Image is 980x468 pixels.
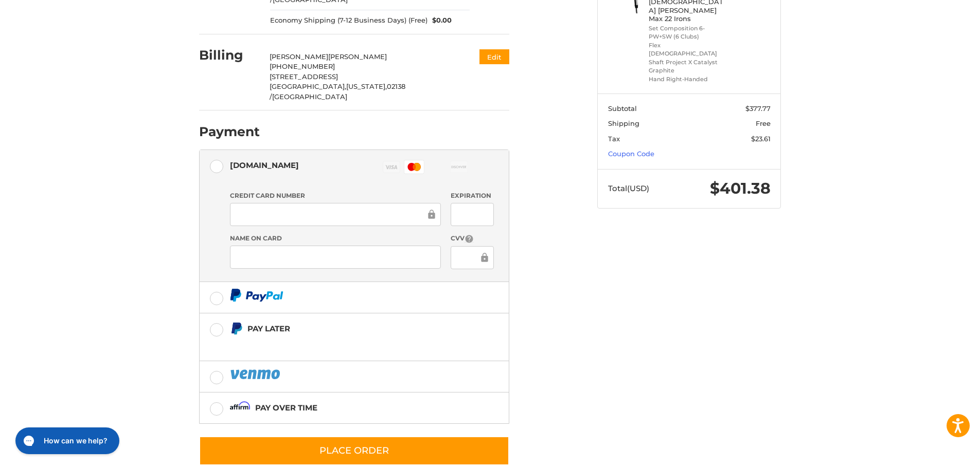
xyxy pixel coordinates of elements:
span: [STREET_ADDRESS] [270,72,338,81]
button: Place Order [199,436,509,465]
a: Coupon Code [608,149,654,158]
label: Name on Card [230,234,441,243]
label: Expiration [451,191,493,200]
span: Economy Shipping (7-12 Business Days) (Free) [270,15,427,26]
span: $0.00 [427,15,452,26]
li: Set Composition 6-PW+SW (6 Clubs) [649,24,727,41]
h2: Billing [199,47,259,63]
img: Pay Later icon [230,322,243,335]
img: PayPal icon [230,368,282,381]
iframe: Gorgias live chat messenger [10,424,122,458]
h2: Payment [199,124,260,140]
span: Subtotal [608,104,637,113]
span: [PERSON_NAME] [328,52,387,61]
img: PayPal icon [230,289,283,302]
li: Hand Right-Handed [649,75,727,84]
button: Edit [479,49,509,64]
span: 02138 / [270,82,405,101]
span: [GEOGRAPHIC_DATA] [272,92,347,101]
span: $377.77 [745,104,771,113]
div: Pay Later [247,320,444,337]
li: Flex [DEMOGRAPHIC_DATA] [649,41,727,58]
iframe: PayPal Message 2 [230,339,445,348]
li: Shaft Project X Catalyst Graphite [649,58,727,75]
span: $401.38 [710,179,771,198]
span: [PERSON_NAME] [270,52,328,61]
span: Shipping [608,119,639,127]
span: [GEOGRAPHIC_DATA], [270,82,346,90]
div: [DOMAIN_NAME] [230,157,299,174]
span: Tax [608,135,620,143]
span: [PHONE_NUMBER] [270,62,335,70]
label: CVV [451,234,493,244]
span: Free [756,119,771,127]
span: $23.61 [751,135,771,143]
div: Pay over time [255,399,317,416]
img: Affirm icon [230,401,251,414]
label: Credit Card Number [230,191,441,200]
span: [US_STATE], [346,82,387,90]
span: Total (USD) [608,183,649,193]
